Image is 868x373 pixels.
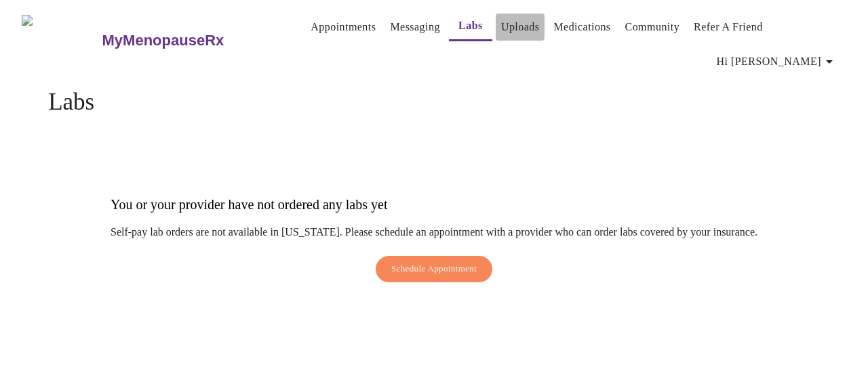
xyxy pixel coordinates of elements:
button: Labs [449,12,492,41]
button: Medications [548,14,616,41]
button: Messaging [384,14,445,41]
button: Uploads [496,14,545,41]
h3: MyMenopauseRx [102,32,224,49]
button: Hi [PERSON_NAME] [711,48,843,75]
a: Refer a Friend [694,18,763,37]
span: Schedule Appointment [391,261,477,277]
a: MyMenopauseRx [100,17,278,64]
h3: You or your provider have not ordered any labs yet [111,197,757,213]
a: Community [625,18,680,37]
a: Messaging [390,18,439,37]
a: Schedule Appointment [372,256,496,289]
button: Schedule Appointment [376,256,492,282]
p: Self-pay lab orders are not available in [US_STATE]. Please schedule an appointment with a provid... [111,226,757,238]
button: Refer a Friend [688,14,768,41]
button: Appointments [305,14,381,41]
a: Appointments [311,18,376,37]
button: Community [620,14,686,41]
h4: Labs [48,89,820,116]
a: Medications [553,18,610,37]
span: Hi [PERSON_NAME] [717,52,837,71]
a: Uploads [501,18,540,37]
a: Labs [458,16,483,35]
img: MyMenopauseRx Logo [22,15,100,66]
